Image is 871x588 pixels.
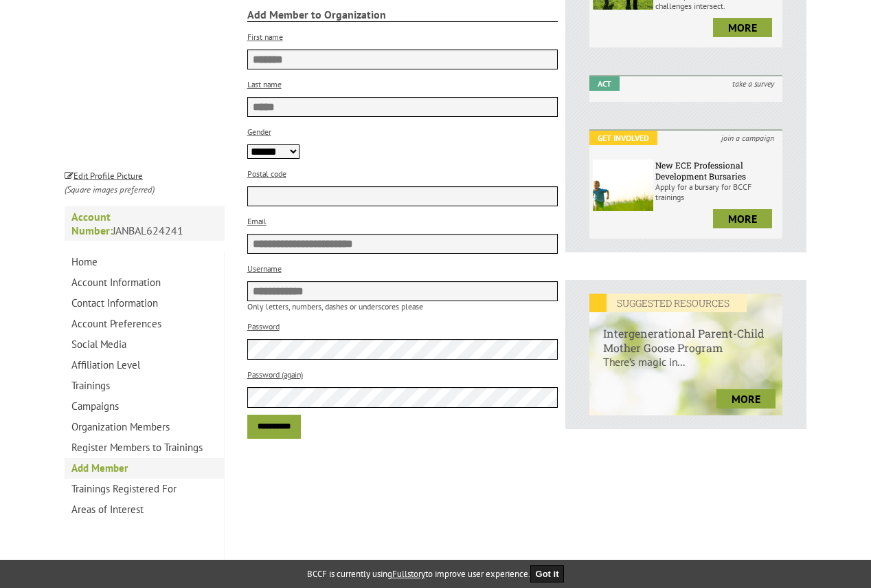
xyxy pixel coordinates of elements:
[65,206,225,241] p: JANBAL624241
[530,565,565,582] button: Got it
[392,568,425,580] a: Fullstory
[655,182,779,202] p: Apply for a bursary for BCCF trainings
[589,355,782,382] p: There’s magic in...
[65,334,224,355] a: Social Media
[247,8,558,22] strong: Add Member to Organization
[247,79,282,89] label: Last name
[247,32,283,42] label: First name
[65,355,224,375] a: Affiliation Level
[655,160,779,182] h6: New ECE Professional Development Bursaries
[65,170,143,182] small: Edit Profile Picture
[589,76,620,91] em: Act
[65,458,224,479] a: Add Member
[589,131,657,145] em: Get Involved
[716,389,776,409] a: more
[713,18,772,37] a: more
[713,209,772,228] a: more
[65,417,224,437] a: Organization Members
[65,293,224,314] a: Contact Information
[65,499,224,520] a: Areas of Interest
[589,294,747,312] em: SUGGESTED RESOURCES
[724,76,782,91] i: take a survey
[247,216,267,226] label: Email
[65,396,224,417] a: Campaigns
[247,168,286,179] label: Postal code
[65,479,224,499] a: Trainings Registered For
[65,272,224,293] a: Account Information
[247,263,282,274] label: Username
[247,321,280,331] label: Password
[247,369,303,380] label: Password (again)
[247,127,271,137] label: Gender
[65,168,143,182] a: Edit Profile Picture
[71,210,113,237] strong: Account Number:
[65,437,224,458] a: Register Members to Trainings
[65,314,224,334] a: Account Preferences
[65,375,224,396] a: Trainings
[65,252,224,272] a: Home
[589,312,782,355] h6: Intergenerational Parent-Child Mother Goose Program
[65,184,155,195] i: (Square images preferred)
[247,301,558,312] p: Only letters, numbers, dashes or underscores please
[713,131,782,145] i: join a campaign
